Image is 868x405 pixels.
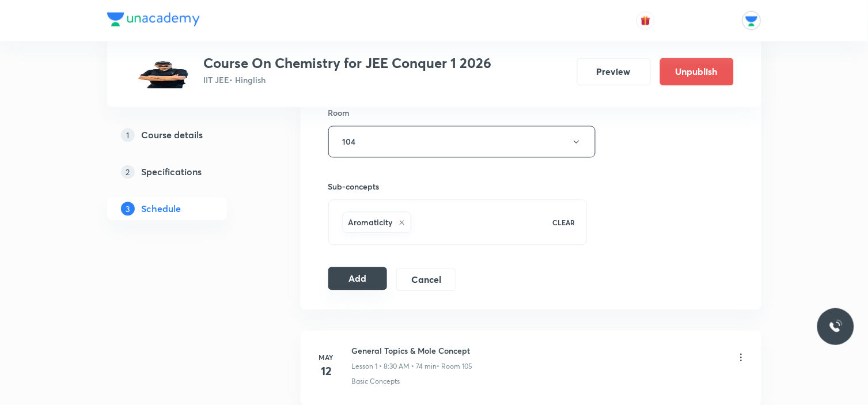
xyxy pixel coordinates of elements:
h6: May [315,353,338,363]
p: 1 [121,128,135,142]
h3: Course On Chemistry for JEE Conquer 1 2026 [204,55,492,72]
p: 3 [121,202,135,216]
p: Lesson 1 • 8:30 AM • 74 min [352,362,437,372]
button: 104 [328,126,596,158]
h6: General Topics & Mole Concept [352,345,473,357]
button: Add [328,267,388,290]
img: ttu [829,320,843,334]
h6: Room [328,107,350,119]
img: Company Logo [107,13,200,27]
h5: Schedule [142,202,181,216]
img: 50535b62a5f1408ab4dbf9b4f4f81ca3.jpg [135,55,195,89]
h6: Aromaticity [348,217,393,229]
button: Unpublish [660,58,734,86]
p: CLEAR [552,218,575,228]
h4: 12 [315,363,338,380]
p: Basic Concepts [352,377,400,387]
h6: Sub-concepts [328,181,587,193]
button: Cancel [396,268,456,292]
p: • Room 105 [437,362,473,372]
img: Unacademy Jodhpur [742,11,761,31]
h5: Course details [142,128,203,142]
button: Preview [577,58,651,86]
a: Company Logo [107,13,200,29]
img: avatar [640,16,651,26]
p: 2 [121,165,135,179]
h5: Specifications [142,165,202,179]
a: 2Specifications [107,161,264,184]
p: IIT JEE • Hinglish [204,74,492,86]
a: 1Course details [107,124,264,147]
button: avatar [636,12,655,30]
